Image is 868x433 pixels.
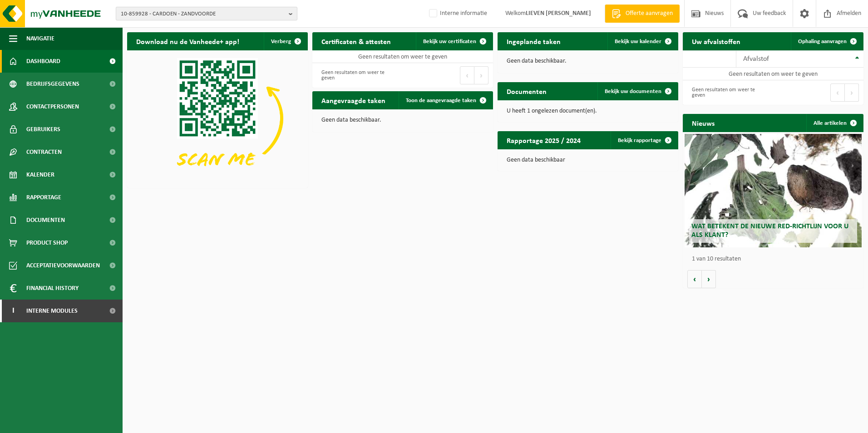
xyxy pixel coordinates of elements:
[611,131,677,149] a: Bekijk rapportage
[607,32,677,50] a: Bekijk uw kalender
[691,223,848,239] span: Wat betekent de nieuwe RED-richtlijn voor u als klant?
[474,66,488,84] button: Next
[687,270,702,288] button: Vorige
[271,39,291,44] span: Verberg
[683,32,750,50] h2: Uw afvalstoffen
[26,186,61,209] span: Rapportage
[498,131,590,149] h2: Rapportage 2025 / 2024
[26,254,100,277] span: Acceptatievoorwaarden
[317,65,398,85] div: Geen resultaten om weer te geven
[687,83,769,103] div: Geen resultaten om weer te geven
[791,32,863,50] a: Ophaling aanvragen
[507,108,669,114] p: U heeft 1 ongelezen document(en).
[312,50,493,63] td: Geen resultaten om weer te geven
[9,300,17,322] span: I
[806,114,863,132] a: Alle artikelen
[26,27,54,50] span: Navigatie
[127,50,308,186] img: Download de VHEPlus App
[26,209,65,231] span: Documenten
[830,84,845,102] button: Previous
[605,5,680,23] a: Offerte aanvragen
[26,141,62,163] span: Contracten
[312,32,400,50] h2: Certificaten & attesten
[423,39,476,44] span: Bekijk uw certificaten
[399,91,492,109] a: Toon de aangevraagde taken
[26,73,79,95] span: Bedrijfsgegevens
[312,91,395,109] h2: Aangevraagde taken
[498,32,570,50] h2: Ingeplande taken
[127,32,248,50] h2: Download nu de Vanheede+ app!
[597,82,677,100] a: Bekijk uw documenten
[416,32,492,50] a: Bekijk uw certificaten
[460,66,474,84] button: Previous
[683,68,863,80] td: Geen resultaten om weer te geven
[26,163,54,186] span: Kalender
[507,157,669,163] p: Geen data beschikbaar
[26,300,78,322] span: Interne modules
[26,50,60,73] span: Dashboard
[743,55,769,63] span: Afvalstof
[121,7,285,21] span: 10-859928 - CARDOEN - ZANDVOORDE
[683,114,724,132] h2: Nieuws
[605,89,661,94] span: Bekijk uw documenten
[623,9,675,18] span: Offerte aanvragen
[406,98,476,103] span: Toon de aangevraagde taken
[498,82,556,100] h2: Documenten
[26,95,79,118] span: Contactpersonen
[685,134,862,247] a: Wat betekent de nieuwe RED-richtlijn voor u als klant?
[427,7,487,20] label: Interne informatie
[26,277,79,300] span: Financial History
[692,256,859,262] p: 1 van 10 resultaten
[702,270,716,288] button: Volgende
[526,10,591,17] strong: LIEVEN [PERSON_NAME]
[264,32,307,50] button: Verberg
[321,117,484,123] p: Geen data beschikbaar.
[845,84,859,102] button: Next
[798,39,847,44] span: Ophaling aanvragen
[26,118,60,141] span: Gebruikers
[116,7,297,20] button: 10-859928 - CARDOEN - ZANDVOORDE
[26,231,68,254] span: Product Shop
[507,58,669,64] p: Geen data beschikbaar.
[615,39,661,44] span: Bekijk uw kalender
